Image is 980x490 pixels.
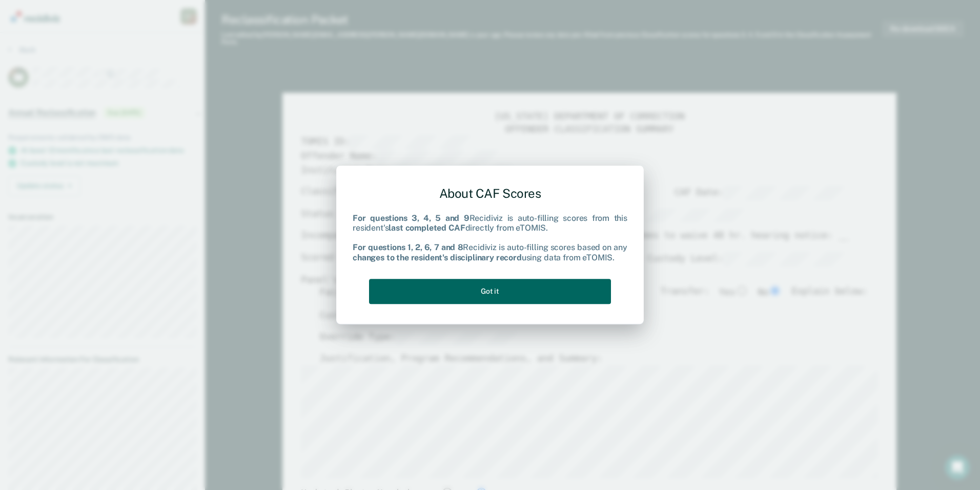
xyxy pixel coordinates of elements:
[353,178,627,209] div: About CAF Scores
[353,253,522,262] b: changes to the resident's disciplinary record
[389,223,465,233] b: last completed CAF
[353,243,463,253] b: For questions 1, 2, 6, 7 and 8
[353,213,627,262] div: Recidiviz is auto-filling scores from this resident's directly from eTOMIS. Recidiviz is auto-fil...
[369,279,611,304] button: Got it
[353,213,469,223] b: For questions 3, 4, 5 and 9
